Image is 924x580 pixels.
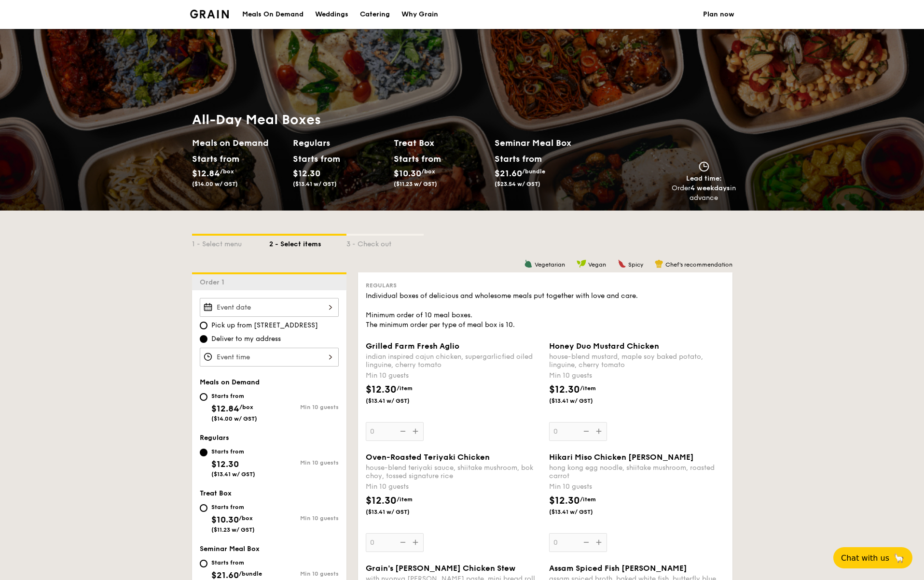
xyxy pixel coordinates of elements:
span: /box [421,168,435,175]
div: 3 - Check out [346,236,424,249]
div: Min 10 guests [549,482,725,492]
span: /item [580,496,596,503]
span: /box [239,404,253,410]
div: indian inspired cajun chicken, supergarlicfied oiled linguine, cherry tomato [366,353,541,369]
div: Starts from [211,503,255,511]
span: ($13.41 w/ GST) [549,397,615,405]
button: Chat with us🦙 [833,547,912,568]
span: /item [580,385,596,392]
span: ($13.41 w/ GST) [211,471,255,478]
span: $12.84 [211,403,239,414]
span: Hikari Miso Chicken [PERSON_NAME] [549,453,694,462]
div: Starts from [192,152,235,166]
span: 🦙 [893,552,905,564]
span: ($14.00 w/ GST) [192,181,238,187]
div: Starts from [495,152,541,166]
span: ($13.41 w/ GST) [366,397,431,405]
span: Grilled Farm Fresh Aglio [366,341,459,351]
span: Oven-Roasted Teriyaki Chicken [366,453,490,462]
div: Min 10 guests [269,404,339,410]
input: Starts from$12.30($13.41 w/ GST)Min 10 guests [200,449,207,456]
div: Starts from [211,448,255,455]
img: icon-vegetarian.fe4039eb.svg [524,259,533,268]
div: Min 10 guests [366,482,541,492]
span: Honey Duo Mustard Chicken [549,341,659,351]
span: ($23.54 w/ GST) [495,181,540,187]
img: icon-spicy.37a8142b.svg [618,259,626,268]
h2: Treat Box [394,136,487,150]
div: hong kong egg noodle, shiitake mushroom, roasted carrot [549,464,725,480]
img: icon-clock.2db775ea.svg [697,161,711,172]
h2: Meals on Demand [192,136,285,150]
div: Min 10 guests [549,371,725,381]
input: Event date [200,298,339,317]
div: house-blend mustard, maple soy baked potato, linguine, cherry tomato [549,353,725,369]
span: /box [220,168,234,175]
span: Spicy [628,261,643,268]
span: /bundle [239,570,262,577]
span: Assam Spiced Fish [PERSON_NAME] [549,564,687,573]
span: Seminar Meal Box [200,545,260,553]
div: Individual boxes of delicious and wholesome meals put together with love and care. Minimum order ... [366,291,725,330]
div: Min 10 guests [366,371,541,381]
span: ($11.23 w/ GST) [211,526,255,533]
input: Starts from$21.60/bundle($23.54 w/ GST)Min 10 guests [200,560,207,567]
span: $12.30 [366,384,397,396]
h2: Seminar Meal Box [495,136,595,150]
div: Min 10 guests [269,515,339,522]
span: $10.30 [211,514,239,525]
h2: Regulars [293,136,386,150]
span: Grain's [PERSON_NAME] Chicken Stew [366,564,515,573]
span: $12.84 [192,168,220,179]
input: Starts from$10.30/box($11.23 w/ GST)Min 10 guests [200,504,207,512]
div: Starts from [293,152,336,166]
img: Grain [190,10,229,18]
h1: All-Day Meal Boxes [192,111,595,128]
span: Meals on Demand [200,378,260,386]
span: $10.30 [394,168,421,179]
img: icon-vegan.f8ff3823.svg [577,259,586,268]
input: Starts from$12.84/box($14.00 w/ GST)Min 10 guests [200,393,207,401]
div: Starts from [211,392,257,400]
div: 2 - Select items [269,236,346,249]
a: Logotype [190,10,229,18]
input: Pick up from [STREET_ADDRESS] [200,322,207,329]
span: Lead time: [686,174,722,183]
span: /item [397,496,413,503]
div: Order in advance [672,184,736,203]
span: $12.30 [366,495,397,507]
div: Starts from [211,559,262,566]
span: ($13.41 w/ GST) [366,508,431,516]
span: Chat with us [841,553,889,563]
img: icon-chef-hat.a58ddaea.svg [655,259,663,268]
input: Deliver to my address [200,335,207,343]
span: $12.30 [549,384,580,396]
span: Treat Box [200,489,232,497]
span: /box [239,515,253,522]
span: $21.60 [495,168,522,179]
strong: 4 weekdays [690,184,730,192]
input: Event time [200,348,339,367]
span: Pick up from [STREET_ADDRESS] [211,321,318,330]
span: $12.30 [549,495,580,507]
span: ($13.41 w/ GST) [549,508,615,516]
div: Starts from [394,152,437,166]
span: ($13.41 w/ GST) [293,181,337,187]
span: ($11.23 w/ GST) [394,181,437,187]
span: Deliver to my address [211,334,281,344]
span: Regulars [366,282,397,289]
span: /bundle [522,168,545,175]
div: 1 - Select menu [192,236,269,249]
span: ($14.00 w/ GST) [211,415,257,422]
span: Vegan [588,261,606,268]
span: $12.30 [293,168,320,179]
span: Regulars [200,434,229,442]
span: Vegetarian [535,261,565,268]
span: Order 1 [200,278,228,286]
span: Chef's recommendation [665,261,732,268]
span: $12.30 [211,459,239,469]
span: /item [397,385,413,392]
div: Min 10 guests [269,459,339,466]
div: Min 10 guests [269,570,339,577]
div: house-blend teriyaki sauce, shiitake mushroom, bok choy, tossed signature rice [366,464,541,480]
